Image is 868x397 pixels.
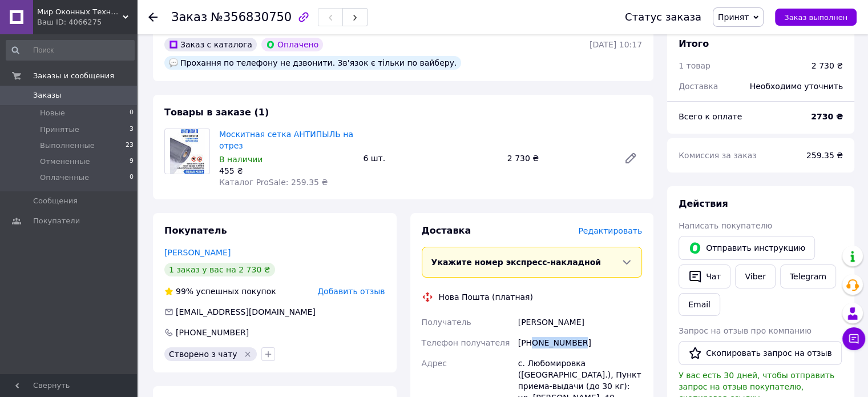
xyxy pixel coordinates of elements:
span: Комиссия за заказ [679,151,757,160]
span: Новые [40,108,65,118]
span: Укажите номер экспресс-накладной [431,258,601,267]
a: Редактировать [619,147,642,170]
div: 2 730 ₴ [503,150,615,166]
button: Скопировать запрос на отзыв [679,341,842,365]
span: Всего к оплате [679,112,742,121]
button: Чат с покупателем [842,327,865,350]
span: Доставка [679,82,718,91]
span: Доставка [422,225,471,236]
div: 1 заказ у вас на 2 730 ₴ [164,263,275,276]
span: Заказы [33,90,61,101]
button: Заказ выполнен [775,9,857,26]
div: Вернуться назад [148,11,158,23]
span: №356830750 [211,10,292,24]
div: Ваш ID: 4066275 [37,17,137,27]
span: Мир Оконных Технологий [37,7,123,17]
span: Получатель [422,318,471,327]
span: 1 товар [679,61,710,70]
span: Заказ [171,10,207,24]
span: Сообщения [33,196,78,206]
span: 0 [130,173,134,183]
span: Покупатели [33,216,80,226]
button: Email [679,293,720,316]
div: 455 ₴ [219,165,354,177]
button: Чат [679,264,730,288]
span: Выполненные [40,141,95,151]
b: 2730 ₴ [811,112,843,121]
span: Редактировать [578,226,642,235]
span: Телефон получателя [422,338,510,347]
span: Адрес [422,359,447,368]
div: Прохання по телефону не дзвонити. Зв'язок є тільки по вайберу. [164,56,461,70]
a: Москитная сетка АНТИПЫЛЬ на отрез [219,130,353,150]
span: Запрос на отзыв про компанию [679,326,812,335]
div: Заказ с каталога [164,38,257,51]
span: Принятые [40,125,79,135]
span: В наличии [219,155,263,164]
span: Заказы и сообщения [33,71,114,81]
span: 0 [130,108,134,118]
span: 99% [176,287,193,296]
span: Заказ выполнен [784,13,847,22]
span: Итого [679,38,709,49]
a: [PERSON_NAME] [164,248,231,257]
span: Товары в заказе (1) [164,107,269,118]
div: Необходимо уточнить [743,74,850,99]
div: [PHONE_NUMBER] [516,332,644,353]
span: 3 [130,125,134,135]
a: Viber [735,264,775,288]
span: 259.35 ₴ [806,151,843,160]
div: [PHONE_NUMBER] [175,327,250,338]
svg: Удалить метку [243,350,252,359]
span: Оплаченные [40,173,89,183]
span: Каталог ProSale: 259.35 ₴ [219,178,328,187]
span: Покупатель [164,225,227,236]
span: Створено з чату [169,350,237,359]
img: Москитная сетка АНТИПЫЛЬ на отрез [170,129,204,174]
span: Действия [679,198,728,209]
button: Отправить инструкцию [679,236,815,260]
a: Telegram [780,264,836,288]
div: успешных покупок [164,286,276,297]
span: [EMAIL_ADDRESS][DOMAIN_NAME] [176,307,316,316]
input: Поиск [6,40,135,61]
div: 6 шт. [358,150,502,166]
div: Нова Пошта (платная) [436,291,536,303]
span: 9 [130,157,134,167]
div: Оплачено [261,38,323,51]
time: [DATE] 10:17 [590,40,642,49]
span: Отмененные [40,157,90,167]
div: 2 730 ₴ [812,60,843,71]
div: [PERSON_NAME] [516,312,644,332]
div: Статус заказа [625,11,701,23]
img: :speech_balloon: [169,58,178,67]
span: Добавить отзыв [317,287,385,296]
span: 23 [126,141,134,151]
span: Принят [718,13,749,22]
span: Написать покупателю [679,221,772,230]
